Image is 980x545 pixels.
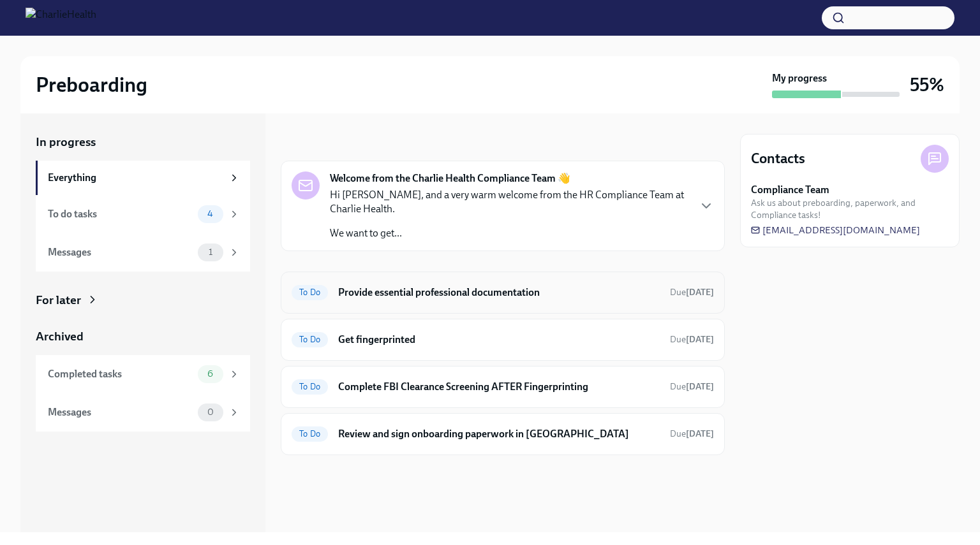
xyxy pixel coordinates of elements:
[330,171,570,185] strong: Welcome from the Charlie Health Compliance Team 👋
[36,393,250,432] a: Messages0
[686,287,714,298] strong: [DATE]
[292,377,714,397] a: To DoComplete FBI Clearance Screening AFTER FingerprintingDue[DATE]
[292,382,328,391] span: To Do
[48,405,193,419] div: Messages
[292,287,328,297] span: To Do
[292,282,714,303] a: To DoProvide essential professional documentationDue[DATE]
[36,328,250,345] a: Archived
[36,292,81,309] div: For later
[670,428,714,440] span: August 27th, 2025 08:00
[36,161,250,195] a: Everything
[751,224,920,236] a: [EMAIL_ADDRESS][DOMAIN_NAME]
[48,245,193,259] div: Messages
[338,286,660,300] h6: Provide essential professional documentation
[751,183,829,197] strong: Compliance Team
[200,407,221,417] span: 0
[670,286,714,298] span: August 23rd, 2025 08:00
[36,292,250,309] a: For later
[670,334,714,345] span: Due
[751,197,949,221] span: Ask us about preboarding, paperwork, and Compliance tasks!
[200,209,221,219] span: 4
[686,428,714,439] strong: [DATE]
[338,427,660,441] h6: Review and sign onboarding paperwork in [GEOGRAPHIC_DATA]
[200,369,221,379] span: 6
[292,330,714,350] a: To DoGet fingerprintedDue[DATE]
[910,73,944,96] h3: 55%
[36,355,250,393] a: Completed tasks6
[670,333,714,345] span: August 22nd, 2025 08:00
[48,207,193,221] div: To do tasks
[338,380,660,394] h6: Complete FBI Clearance Screening AFTER Fingerprinting
[26,8,96,28] img: CharlieHealth
[36,72,147,98] h2: Preboarding
[670,428,714,439] span: Due
[48,171,223,185] div: Everything
[330,226,688,240] p: We want to get...
[772,71,827,85] strong: My progress
[686,334,714,345] strong: [DATE]
[338,333,660,347] h6: Get fingerprinted
[751,149,805,168] h4: Contacts
[36,233,250,272] a: Messages1
[686,381,714,392] strong: [DATE]
[48,367,193,381] div: Completed tasks
[281,134,341,150] div: In progress
[36,134,250,150] a: In progress
[292,424,714,444] a: To DoReview and sign onboarding paperwork in [GEOGRAPHIC_DATA]Due[DATE]
[36,195,250,233] a: To do tasks4
[292,429,328,439] span: To Do
[201,247,220,257] span: 1
[670,287,714,298] span: Due
[670,381,714,392] span: Due
[330,188,688,216] p: Hi [PERSON_NAME], and a very warm welcome from the HR Compliance Team at Charlie Health.
[670,381,714,393] span: August 25th, 2025 08:00
[292,335,328,344] span: To Do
